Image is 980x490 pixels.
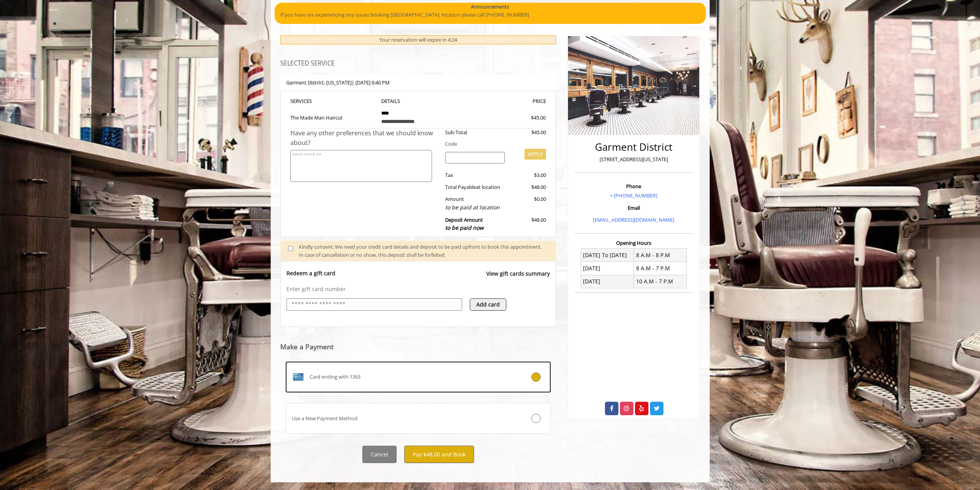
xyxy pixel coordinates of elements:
a: View gift cards summary [486,269,550,285]
div: Code [439,140,546,148]
h3: Opening Hours [575,240,693,246]
td: [DATE] To [DATE] [581,249,634,262]
b: Deposit Amount [445,216,484,232]
td: 8 A.M - 8 P.M [634,249,687,262]
div: $3.00 [511,171,546,179]
button: Pay $48.00 and Book [404,446,474,463]
td: [DATE] [581,275,634,288]
span: S [309,98,312,104]
div: Have any other preferences that we should know about? [290,128,440,148]
p: Redeem a gift card [286,269,335,277]
button: Add card [470,298,506,311]
td: 10 A.M - 7 P.M [634,275,687,288]
th: DETAILS [375,97,461,106]
h3: Email [576,205,691,210]
span: at location [476,184,500,190]
h3: Phone [576,184,691,189]
h2: Garment District [576,141,691,153]
b: Garment District | [DATE] 6:40 PM [286,79,390,86]
span: , [US_STATE] [324,79,352,86]
img: AMEX [292,371,304,383]
span: Card ending with 1363 [310,373,360,381]
b: Announcements [471,3,509,11]
button: APPLY [524,149,546,160]
th: SERVICE [290,97,376,106]
button: Cancel [362,446,397,463]
div: $45.00 [511,128,546,136]
p: [STREET_ADDRESS][US_STATE] [576,155,691,163]
div: $48.00 [511,216,546,232]
div: $48.00 [511,183,546,191]
label: Use a New Payment Method [286,403,551,434]
div: Sub-Total [439,128,511,136]
span: to be paid now [445,224,484,231]
td: 8 A.M - 7 P.M [634,262,687,275]
a: [EMAIL_ADDRESS][DOMAIN_NAME] [593,216,674,223]
div: Use a New Payment Method [286,414,506,423]
div: Kindly consent: We need your credit card details and deposit to be paid upfront to book this appo... [299,243,548,259]
div: $0.00 [511,195,546,212]
a: + [PHONE_NUMBER] [610,192,657,199]
td: [DATE] [581,262,634,275]
div: Total Payable [439,183,511,191]
p: Enter gift card number [286,285,550,293]
div: Your reservation will expire in 4:24 [280,35,556,44]
label: Make a Payment [280,343,333,350]
div: Tax [439,171,511,179]
th: PRICE [461,97,546,106]
div: $45.00 [503,114,546,122]
td: The Made Man Haircut [290,106,376,128]
div: to be paid at location [445,203,505,212]
div: Amount [439,195,511,212]
p: If you have are experiencing any issues booking [GEOGRAPHIC_DATA] location please call [PHONE_NUM... [280,11,700,19]
h3: SELECTED SERVICE [280,60,556,67]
